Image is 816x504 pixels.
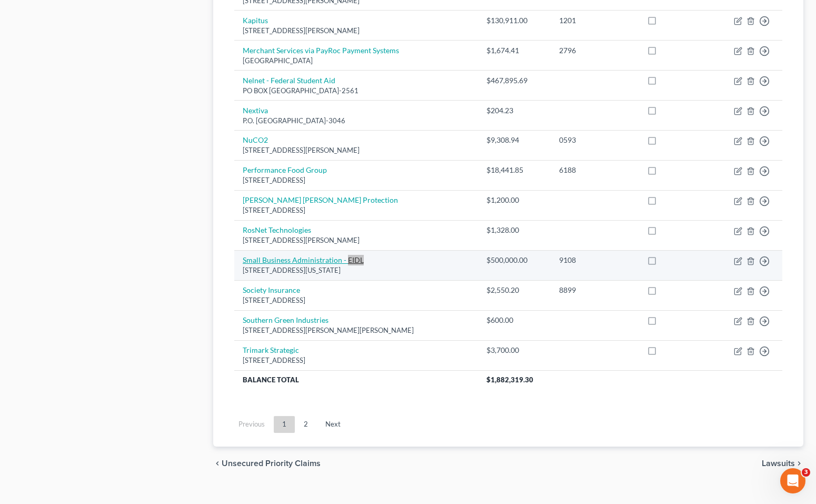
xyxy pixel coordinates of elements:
a: [PERSON_NAME] [PERSON_NAME] Protection [243,195,398,204]
div: $130,911.00 [486,15,543,26]
div: $1,328.00 [486,225,543,235]
div: $1,200.00 [486,195,543,205]
i: chevron_left [213,459,222,468]
div: 2796 [559,45,630,56]
div: [STREET_ADDRESS][PERSON_NAME][PERSON_NAME] [243,325,470,335]
div: [STREET_ADDRESS] [243,205,470,215]
div: $3,700.00 [486,345,543,355]
div: [STREET_ADDRESS][PERSON_NAME] [243,145,470,155]
div: [STREET_ADDRESS][PERSON_NAME] [243,26,470,36]
a: Trimark Strategic [243,345,299,354]
a: Nelnet - Federal Student Aid [243,76,335,85]
div: $9,308.94 [486,135,543,145]
div: [STREET_ADDRESS][PERSON_NAME] [243,235,470,245]
a: 1 [274,416,295,433]
a: Merchant Services via PayRoc Payment Systems [243,46,399,55]
div: $2,550.20 [486,285,543,295]
span: $1,882,319.30 [486,375,533,384]
div: [GEOGRAPHIC_DATA] [243,56,470,66]
div: 8899 [559,285,630,295]
div: $18,441.85 [486,165,543,175]
a: 2 [295,416,316,433]
th: Balance Total [234,370,478,389]
div: P.O. [GEOGRAPHIC_DATA]-3046 [243,116,470,126]
div: $467,895.69 [486,75,543,86]
span: 3 [802,468,810,477]
i: chevron_right [795,459,803,468]
span: Lawsuits [762,459,795,468]
div: [STREET_ADDRESS] [243,355,470,365]
a: Next [317,416,349,433]
button: Lawsuits chevron_right [762,459,803,468]
a: Society Insurance [243,285,300,294]
div: $600.00 [486,315,543,325]
span: Unsecured Priority Claims [222,459,321,468]
div: 6188 [559,165,630,175]
div: 1201 [559,15,630,26]
button: chevron_left Unsecured Priority Claims [213,459,321,468]
a: NuCO2 [243,135,268,144]
div: [STREET_ADDRESS][US_STATE] [243,265,470,275]
div: $204.23 [486,105,543,116]
div: 9108 [559,255,630,265]
div: $1,674.41 [486,45,543,56]
a: Nextiva [243,106,268,115]
a: RosNet Technologies [243,225,311,234]
a: Kapitus [243,16,268,25]
a: Performance Food Group [243,165,327,174]
div: [STREET_ADDRESS] [243,295,470,305]
div: [STREET_ADDRESS] [243,175,470,185]
div: 0593 [559,135,630,145]
iframe: Intercom live chat [780,468,805,493]
a: Small Business Administration - EIDL [243,255,364,264]
div: $500,000.00 [486,255,543,265]
a: Southern Green Industries [243,315,329,324]
div: PO BOX [GEOGRAPHIC_DATA]-2561 [243,86,470,96]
